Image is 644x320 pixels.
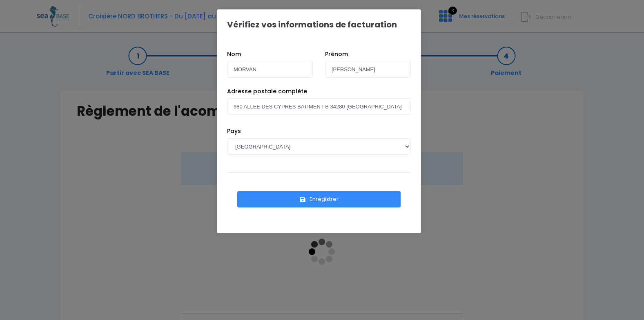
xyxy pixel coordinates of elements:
[227,127,241,135] label: Pays
[227,50,241,59] label: Nom
[227,87,307,96] label: Adresse postale complète
[237,191,401,207] button: Enregistrer
[227,20,397,29] h1: Vérifiez vos informations de facturation
[325,50,348,59] label: Prénom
